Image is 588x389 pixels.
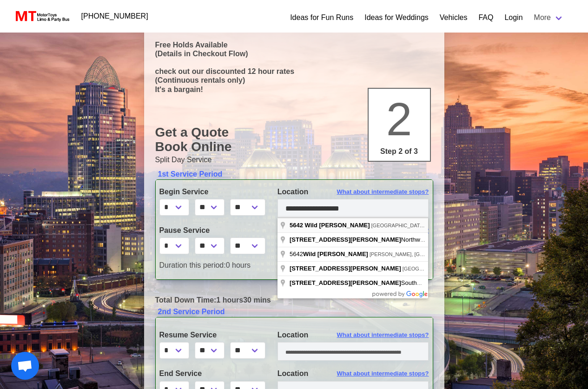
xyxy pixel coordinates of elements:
img: MotorToys Logo [13,10,70,23]
span: [STREET_ADDRESS][PERSON_NAME] [290,236,401,243]
span: [PERSON_NAME], [GEOGRAPHIC_DATA], [GEOGRAPHIC_DATA] [370,251,524,257]
span: 30 mins [243,296,271,304]
p: Split Day Service [155,154,433,165]
span: Northwest [290,236,429,243]
p: Free Holds Available [155,40,433,49]
span: What about intermediate stops? [337,187,429,197]
p: (Continuous rentals only) [155,76,433,85]
h1: Get a Quote Book Online [155,125,433,154]
label: End Service [159,368,264,379]
label: Pause Service [159,225,264,236]
div: Open chat [11,352,39,380]
span: [STREET_ADDRESS][PERSON_NAME] [290,279,401,286]
span: [STREET_ADDRESS][PERSON_NAME] [290,265,401,272]
p: It's a bargain! [155,85,433,94]
a: Vehicles [440,12,468,23]
span: [GEOGRAPHIC_DATA], [GEOGRAPHIC_DATA], [GEOGRAPHIC_DATA] [371,223,537,228]
span: 5642 [290,222,303,229]
label: Location [277,330,429,341]
span: Duration this period: [159,261,226,269]
span: 5642 [290,251,370,257]
span: Total Down Time: [155,296,217,304]
span: Southwest [290,279,431,286]
a: FAQ [478,12,493,23]
p: Step 2 of 3 [372,146,426,157]
span: Wild [PERSON_NAME] [303,251,368,257]
span: [GEOGRAPHIC_DATA], [GEOGRAPHIC_DATA], [GEOGRAPHIC_DATA] [403,266,568,271]
div: 0 hours [152,260,436,271]
span: 2 [386,93,412,145]
a: Ideas for Weddings [364,12,429,23]
p: (Details in Checkout Flow) [155,49,433,58]
label: Location [277,368,429,379]
span: Location [277,188,309,196]
label: Resume Service [159,330,264,341]
span: Wild [PERSON_NAME] [305,222,370,229]
a: Ideas for Fun Runs [290,12,353,23]
a: More [529,8,569,27]
p: check out our discounted 12 hour rates [155,67,433,76]
span: What about intermediate stops? [337,330,429,340]
label: Begin Service [159,186,264,198]
a: [PHONE_NUMBER] [76,7,154,26]
div: 1 hours [148,295,440,306]
span: What about intermediate stops? [337,369,429,378]
a: Login [504,12,522,23]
